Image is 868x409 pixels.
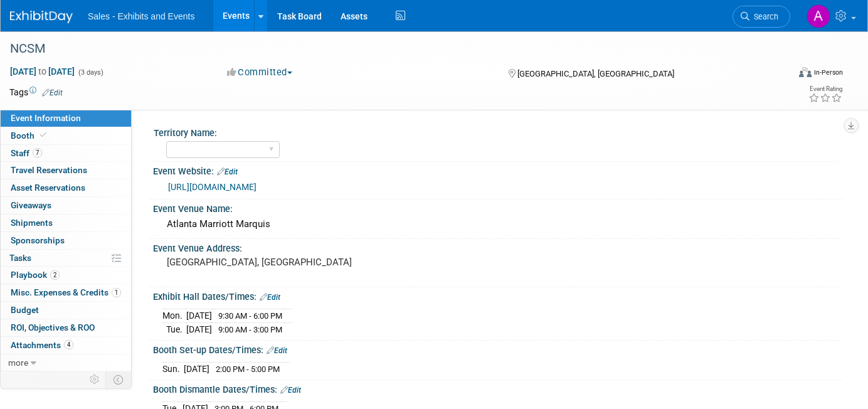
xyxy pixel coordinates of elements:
[184,362,209,375] td: [DATE]
[1,319,131,336] a: ROI, Objectives & ROO
[88,11,194,21] span: Sales - Exhibits and Events
[813,68,843,77] div: In-Person
[112,288,121,297] span: 1
[11,148,42,158] span: Staff
[1,337,131,354] a: Attachments4
[218,325,282,334] span: 9:00 AM - 3:00 PM
[11,183,85,193] span: Asset Reservations
[153,341,843,357] div: Booth Set-up Dates/Times:
[36,66,48,77] span: to
[11,200,51,210] span: Giveaways
[153,199,843,215] div: Event Venue Name:
[50,270,60,280] span: 2
[168,182,257,192] a: [URL][DOMAIN_NAME]
[1,267,131,284] a: Playbook2
[260,293,280,302] a: Edit
[8,358,28,368] span: more
[223,66,297,79] button: Committed
[153,239,843,255] div: Event Venue Address:
[11,322,95,332] span: ROI, Objectives & ROO
[799,67,812,77] img: Format-Inperson.png
[1,110,131,127] a: Event Information
[6,38,772,60] div: NCSM
[153,162,843,178] div: Event Website:
[1,179,131,196] a: Asset Reservations
[106,371,132,388] td: Toggle Event Tabs
[1,250,131,267] a: Tasks
[11,130,49,141] span: Booth
[154,124,837,139] div: Territory Name:
[216,364,280,374] span: 2:00 PM - 5:00 PM
[720,65,844,84] div: Event Format
[733,6,790,28] a: Search
[162,322,186,336] td: Tue.
[9,253,31,263] span: Tasks
[218,311,282,321] span: 9:30 AM - 6:00 PM
[153,287,843,304] div: Exhibit Hall Dates/Times:
[1,232,131,249] a: Sponsorships
[1,127,131,144] a: Booth
[42,88,63,97] a: Edit
[11,270,60,280] span: Playbook
[162,309,186,322] td: Mon.
[186,309,212,322] td: [DATE]
[808,86,842,92] div: Event Rating
[517,69,674,78] span: [GEOGRAPHIC_DATA], [GEOGRAPHIC_DATA]
[217,167,238,176] a: Edit
[1,145,131,162] a: Staff7
[167,257,426,268] pre: [GEOGRAPHIC_DATA], [GEOGRAPHIC_DATA]
[749,12,778,21] span: Search
[11,340,73,350] span: Attachments
[11,218,53,228] span: Shipments
[186,322,212,336] td: [DATE]
[64,340,73,349] span: 4
[807,4,830,28] img: Alexandra Horne
[1,284,131,301] a: Misc. Expenses & Credits1
[11,165,87,175] span: Travel Reservations
[9,86,63,98] td: Tags
[9,66,75,77] span: [DATE] [DATE]
[153,380,843,396] div: Booth Dismantle Dates/Times:
[280,386,301,395] a: Edit
[10,11,73,23] img: ExhibitDay
[11,287,121,297] span: Misc. Expenses & Credits
[1,197,131,214] a: Giveaways
[40,132,46,139] i: Booth reservation complete
[267,346,287,355] a: Edit
[162,362,184,375] td: Sun.
[162,215,834,234] div: Atlanta Marriott Marquis
[11,113,81,123] span: Event Information
[77,68,103,77] span: (3 days)
[11,305,39,315] span: Budget
[33,148,42,157] span: 7
[1,354,131,371] a: more
[84,371,106,388] td: Personalize Event Tab Strip
[1,215,131,231] a: Shipments
[1,162,131,179] a: Travel Reservations
[1,302,131,319] a: Budget
[11,235,65,245] span: Sponsorships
